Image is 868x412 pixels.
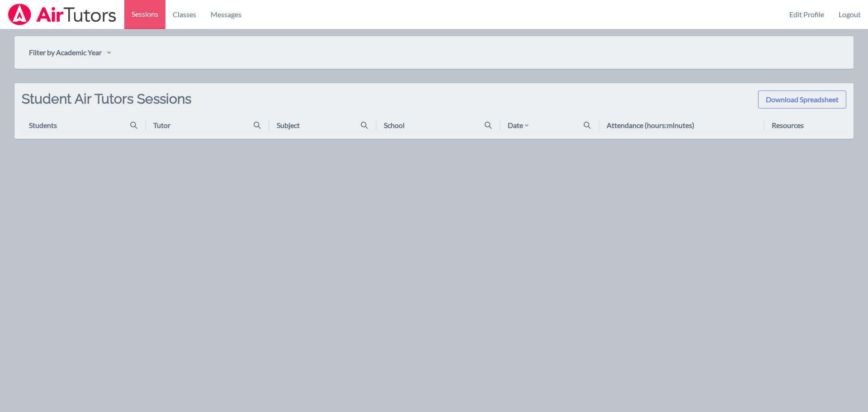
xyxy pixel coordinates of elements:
[607,120,694,131] div: Attendance (hours:minutes)
[772,120,804,131] div: Resources
[758,90,846,109] button: Download Spreadsheet
[22,43,118,62] button: Filter by Academic Year
[211,9,241,20] span: Messages
[508,120,530,131] div: Date
[384,120,405,131] div: School
[277,120,300,131] div: Subject
[22,90,191,119] h2: Student Air Tutors Sessions
[153,120,170,131] div: Tutor
[7,4,117,25] img: Airtutors Logo
[29,120,57,131] div: Students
